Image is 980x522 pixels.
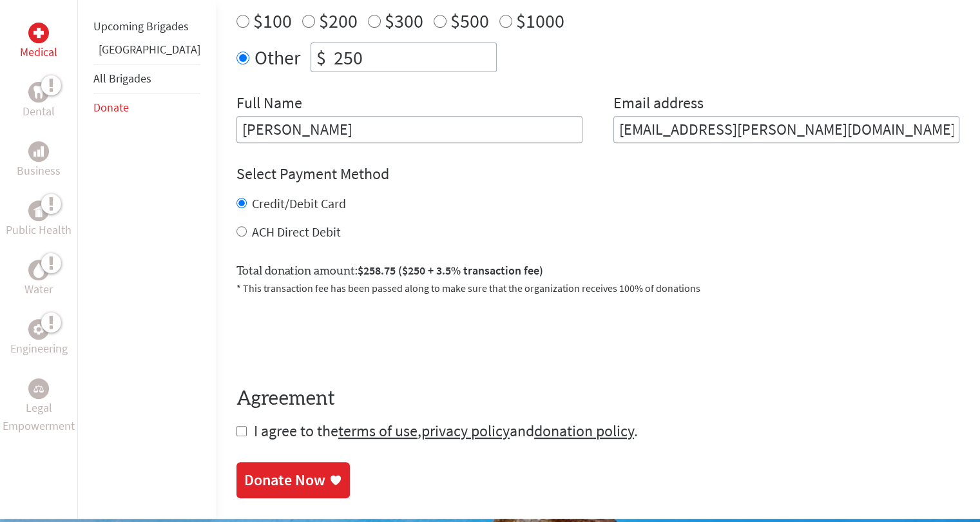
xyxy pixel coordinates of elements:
a: Public HealthPublic Health [6,200,72,239]
li: Donate [93,93,200,122]
a: privacy policy [421,421,510,441]
span: I agree to the , and . [254,421,638,441]
a: Legal EmpowermentLegal Empowerment [3,378,75,435]
img: Dental [34,86,44,99]
p: Public Health [6,221,72,239]
div: Engineering [28,319,49,340]
div: Business [28,141,49,162]
span: $258.75 ($250 + 3.5% transaction fee) [358,263,543,278]
label: Credit/Debit Card [252,195,346,211]
label: Full Name [236,93,302,116]
li: All Brigades [93,64,200,93]
p: Medical [20,43,57,61]
input: Your Email [613,116,959,143]
div: $ [311,43,331,72]
a: DentalDental [23,82,55,121]
label: $300 [385,8,423,33]
a: Donate Now [236,462,350,498]
a: All Brigades [93,71,151,86]
img: Legal Empowerment [34,385,44,392]
p: Engineering [10,340,68,358]
label: Other [255,43,300,72]
p: * This transaction fee has been passed along to make sure that the organization receives 100% of ... [236,280,959,296]
a: EngineeringEngineering [10,319,68,358]
h4: Select Payment Method [236,164,959,184]
img: Engineering [34,324,44,334]
label: $1000 [516,8,564,33]
input: Enter Amount [331,43,496,72]
p: Business [17,162,61,180]
input: Enter Full Name [236,116,582,143]
p: Water [24,280,53,298]
a: MedicalMedical [20,23,57,61]
label: Total donation amount: [236,262,543,280]
div: Water [28,260,49,280]
div: Medical [28,23,49,43]
label: $500 [450,8,489,33]
a: WaterWater [24,260,53,298]
iframe: reCAPTCHA [236,311,432,362]
li: Greece [93,41,200,64]
a: donation policy [534,421,634,441]
div: Dental [28,82,49,102]
label: ACH Direct Debit [252,224,341,240]
img: Medical [34,28,44,38]
label: $200 [319,8,358,33]
div: Public Health [28,200,49,221]
a: Donate [93,100,129,115]
li: Upcoming Brigades [93,12,200,41]
div: Legal Empowerment [28,378,49,399]
div: Donate Now [244,470,325,490]
a: BusinessBusiness [17,141,61,180]
h4: Agreement [236,387,959,411]
a: [GEOGRAPHIC_DATA] [99,42,200,57]
a: terms of use [338,421,418,441]
label: $100 [253,8,292,33]
label: Email address [613,93,704,116]
a: Upcoming Brigades [93,19,189,34]
img: Business [34,146,44,157]
img: Public Health [34,204,44,217]
p: Dental [23,102,55,121]
p: Legal Empowerment [3,399,75,435]
img: Water [34,263,44,278]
